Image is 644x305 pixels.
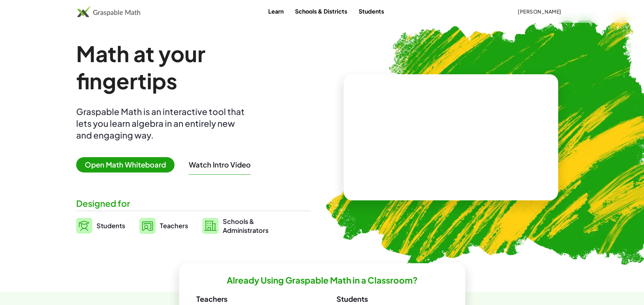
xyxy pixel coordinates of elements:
[262,5,289,18] a: Learn
[139,218,156,234] img: svg%3e
[397,111,505,164] video: What is this? This is dynamic math notation. Dynamic math notation plays a central role in how Gr...
[76,157,174,172] span: Open Math Whiteboard
[76,197,311,209] div: Designed for
[189,160,251,169] button: Watch Intro Video
[76,218,92,234] img: svg%3e
[76,161,180,169] a: Open Math Whiteboard
[76,40,304,94] h1: Math at your fingertips
[289,5,353,18] a: Schools & Districts
[202,218,218,234] img: svg%3e
[202,217,269,235] a: Schools &Administrators
[97,221,125,230] span: Students
[76,217,125,235] a: Students
[196,294,308,304] h3: Teachers
[139,217,188,235] a: Teachers
[160,221,188,230] span: Teachers
[336,294,448,304] h3: Students
[518,8,561,15] span: [PERSON_NAME]
[512,5,567,18] button: [PERSON_NAME]
[223,217,269,235] span: Schools & Administrators
[76,106,248,141] div: Graspable Math is an interactive tool that lets you learn algebra in an entirely new and engaging...
[227,275,418,286] h2: Already Using Graspable Math in a Classroom?
[353,5,390,18] a: Students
